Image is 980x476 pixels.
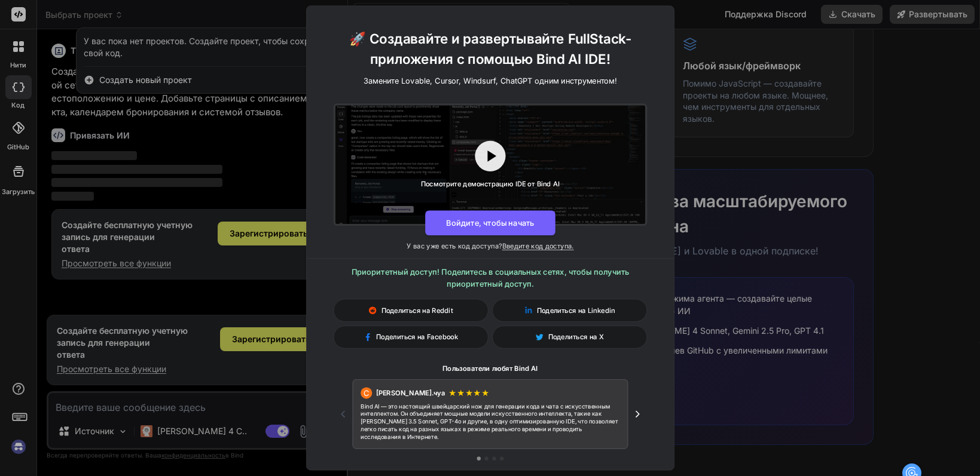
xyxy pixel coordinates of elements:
font: ★ [465,388,473,398]
font: [PERSON_NAME].чуа [375,389,444,397]
button: Перейти к отзыву 1 [477,457,480,460]
button: Перейти к отзыву 3 [492,457,496,460]
font: Приоритетный доступ! Поделитесь в социальных сетях, чтобы получить приоритетный доступ. [351,268,629,288]
font: 🚀 Создавайте и развертывайте FullStack-приложения с помощью Bind AI IDE! [349,31,631,67]
button: Перейти к отзыву 4 [500,457,503,460]
button: Предыдущий отзыв [333,404,352,423]
font: Поделиться на Facebook [376,333,458,341]
font: Поделиться на Linkedin [537,306,615,315]
button: Перейти к отзыву 2 [484,457,488,460]
font: Поделиться на Reddit [381,306,453,315]
button: Войдите, чтобы начать [425,211,555,236]
font: Поделиться на X [548,333,603,341]
font: ★ [457,388,465,398]
font: Войдите, чтобы начать [446,218,534,228]
font: Bind AI — это настоящий швейцарский нож для генерации кода и чата с искусственным интеллектом. Он... [361,403,618,440]
font: ★ [448,388,457,398]
button: Следующий отзыв [628,404,647,423]
font: С [364,388,370,398]
font: У вас уже есть код доступа? [407,241,502,250]
font: Посмотрите демонстрацию IDE от Bind AI [421,179,560,188]
font: Введите код доступа. [502,241,573,250]
font: ★ [473,388,481,398]
font: Замените Lovable, Cursor, Windsurf, ChatGPT одним инструментом! [364,76,617,85]
font: ★ [481,388,489,398]
font: Пользователи любят Bind AI [442,364,538,373]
